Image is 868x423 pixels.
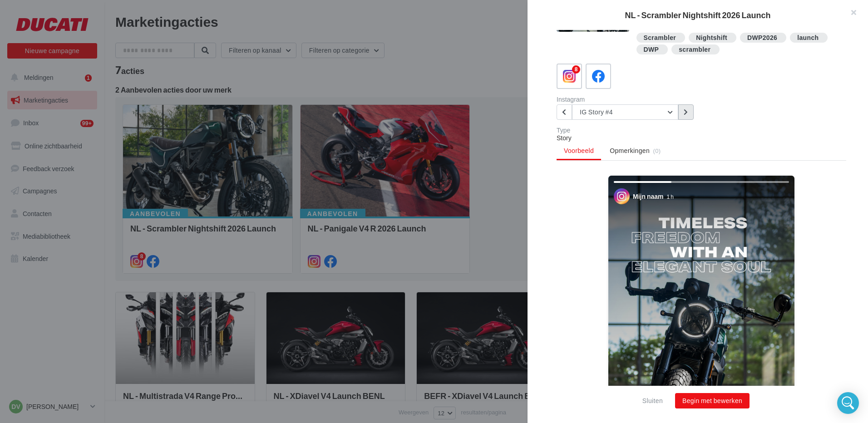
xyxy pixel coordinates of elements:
[644,46,659,53] div: DWP
[797,34,819,41] div: launch
[639,395,666,406] button: Sluiten
[610,146,650,155] span: Opmerkingen
[747,34,777,41] div: DWP2026
[572,104,678,120] button: IG Story #4
[542,11,853,19] div: NL - Scrambler Nightshift 2026 Launch
[557,127,846,133] div: Type
[679,46,710,53] div: scrambler
[633,192,664,201] div: Mijn naam
[675,393,750,408] button: Begin met bewerken
[572,65,580,74] div: 8
[653,147,661,154] span: (0)
[557,133,846,143] div: Story
[667,193,674,201] div: 1 h
[557,96,698,103] div: Instagram
[837,392,859,414] div: Open Intercom Messenger
[696,34,727,41] div: Nightshift
[644,34,676,41] div: Scrambler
